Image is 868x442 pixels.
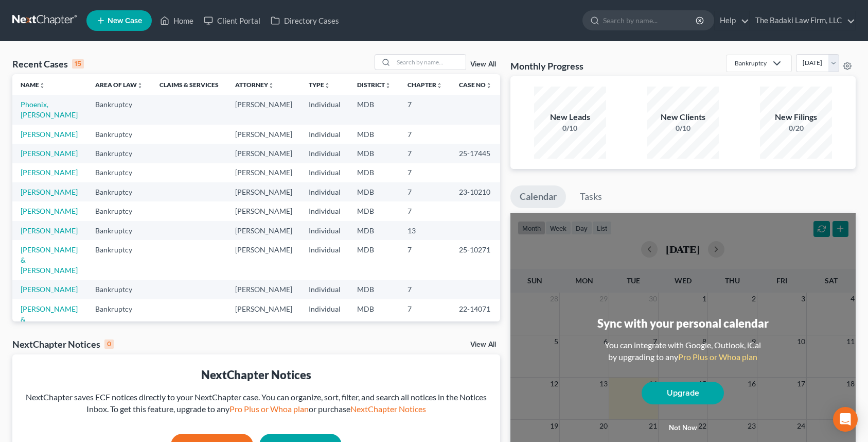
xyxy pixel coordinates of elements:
[21,367,492,383] div: NextChapter Notices
[87,182,151,201] td: Bankruptcy
[87,144,151,163] td: Bankruptcy
[486,82,492,89] i: unfold_more
[647,123,719,133] div: 0/10
[300,163,349,182] td: Individual
[95,81,143,89] a: Area of Lawunfold_more
[300,221,349,240] td: Individual
[21,285,78,294] a: [PERSON_NAME]
[349,280,399,299] td: MDB
[21,168,78,177] a: [PERSON_NAME]
[300,240,349,280] td: Individual
[350,404,426,414] a: NextChapter Notices
[227,144,300,163] td: [PERSON_NAME]
[21,245,78,275] a: [PERSON_NAME] & [PERSON_NAME]
[760,111,832,123] div: New Filings
[399,280,451,299] td: 7
[87,125,151,144] td: Bankruptcy
[87,95,151,124] td: Bankruptcy
[21,130,78,139] a: [PERSON_NAME]
[399,144,451,163] td: 7
[87,163,151,182] td: Bankruptcy
[227,163,300,182] td: [PERSON_NAME]
[21,207,78,215] a: [PERSON_NAME]
[399,240,451,280] td: 7
[451,182,500,201] td: 23-10210
[750,11,855,30] a: The Badaki Law Firm, LLC
[399,163,451,182] td: 7
[399,201,451,220] td: 7
[21,304,78,334] a: [PERSON_NAME] & [PERSON_NAME]
[227,182,300,201] td: [PERSON_NAME]
[268,82,274,89] i: unfold_more
[300,201,349,220] td: Individual
[227,201,300,220] td: [PERSON_NAME]
[735,59,767,67] div: Bankruptcy
[21,100,78,119] a: Phoenix, [PERSON_NAME]
[459,81,492,89] a: Case Nounfold_more
[300,95,349,124] td: Individual
[151,74,227,95] th: Claims & Services
[603,11,697,30] input: Search by name...
[87,221,151,240] td: Bankruptcy
[87,201,151,220] td: Bankruptcy
[408,81,442,89] a: Chapterunfold_more
[534,123,606,133] div: 0/10
[436,82,442,89] i: unfold_more
[647,111,719,123] div: New Clients
[300,144,349,163] td: Individual
[155,11,199,30] a: Home
[571,185,611,208] a: Tasks
[678,352,757,362] a: Pro Plus or Whoa plan
[642,418,724,438] button: Not now
[72,59,84,69] div: 15
[597,315,769,331] div: Sync with your personal calendar
[399,125,451,144] td: 7
[394,55,466,70] input: Search by name...
[349,95,399,124] td: MDB
[104,339,114,349] div: 0
[265,11,344,30] a: Directory Cases
[300,299,349,339] td: Individual
[21,81,45,89] a: Nameunfold_more
[399,182,451,201] td: 7
[12,338,114,350] div: NextChapter Notices
[235,81,274,89] a: Attorneyunfold_more
[510,60,583,72] h3: Monthly Progress
[21,392,492,415] div: NextChapter saves ECF notices directly to your NextChapter case. You can organize, sort, filter, ...
[87,240,151,280] td: Bankruptcy
[399,95,451,124] td: 7
[227,221,300,240] td: [PERSON_NAME]
[39,82,45,89] i: unfold_more
[227,280,300,299] td: [PERSON_NAME]
[12,58,84,70] div: Recent Cases
[715,11,749,30] a: Help
[833,407,858,432] div: Open Intercom Messenger
[349,299,399,339] td: MDB
[399,299,451,339] td: 7
[357,81,391,89] a: Districtunfold_more
[385,82,391,89] i: unfold_more
[227,299,300,339] td: [PERSON_NAME]
[760,123,832,133] div: 0/20
[349,125,399,144] td: MDB
[349,163,399,182] td: MDB
[470,341,496,348] a: View All
[21,226,78,235] a: [PERSON_NAME]
[227,125,300,144] td: [PERSON_NAME]
[137,82,143,89] i: unfold_more
[309,81,330,89] a: Typeunfold_more
[300,125,349,144] td: Individual
[349,221,399,240] td: MDB
[642,382,724,404] a: Upgrade
[108,17,142,25] span: New Case
[227,95,300,124] td: [PERSON_NAME]
[600,339,765,363] div: You can integrate with Google, Outlook, iCal by upgrading to any
[199,11,265,30] a: Client Portal
[324,82,330,89] i: unfold_more
[227,240,300,280] td: [PERSON_NAME]
[87,299,151,339] td: Bankruptcy
[349,182,399,201] td: MDB
[510,185,566,208] a: Calendar
[399,221,451,240] td: 13
[534,111,606,123] div: New Leads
